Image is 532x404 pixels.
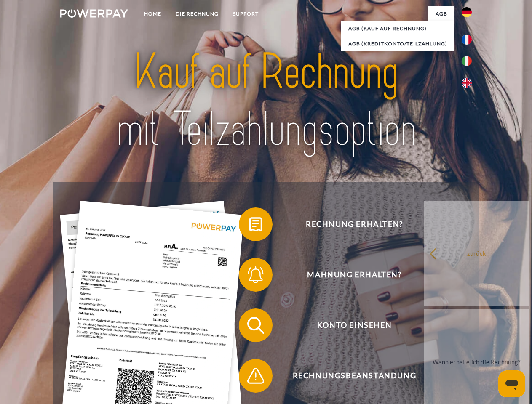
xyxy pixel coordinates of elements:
[239,258,458,292] button: Mahnung erhalten?
[498,370,525,397] iframe: Schaltfläche zum Öffnen des Messaging-Fensters
[251,207,457,241] span: Rechnung erhalten?
[168,6,226,21] a: DIE RECHNUNG
[239,308,458,342] button: Konto einsehen
[429,247,524,259] div: zurück
[226,6,266,21] a: SUPPORT
[239,359,458,393] button: Rechnungsbeanstandung
[429,356,524,367] div: Wann erhalte ich die Rechnung?
[341,36,454,51] a: AGB (Kreditkonto/Teilzahlung)
[80,40,452,161] img: title-powerpay_de.svg
[245,365,266,386] img: qb_warning.svg
[462,35,472,45] img: fr
[239,207,458,241] button: Rechnung erhalten?
[462,78,472,88] img: en
[137,6,168,21] a: Home
[251,258,457,292] span: Mahnung erhalten?
[462,56,472,66] img: it
[245,214,266,235] img: qb_bill.svg
[251,308,457,342] span: Konto einsehen
[428,6,454,21] a: agb
[245,264,266,285] img: qb_bell.svg
[462,7,472,17] img: de
[245,315,266,336] img: qb_search.svg
[341,21,454,36] a: AGB (Kauf auf Rechnung)
[60,9,128,18] img: logo-powerpay-white.svg
[251,359,457,393] span: Rechnungsbeanstandung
